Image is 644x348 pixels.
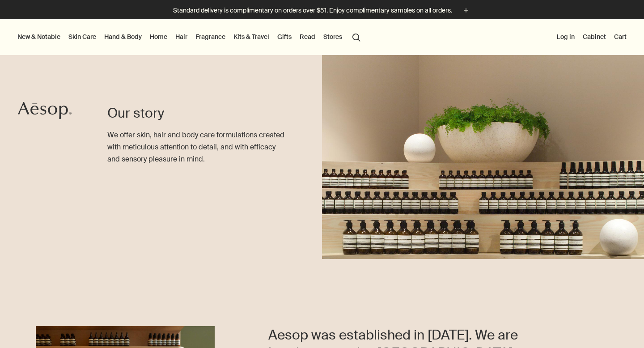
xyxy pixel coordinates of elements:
[107,104,286,122] h1: Our story
[16,31,62,42] button: New & Notable
[555,19,628,55] nav: supplementary
[232,31,271,42] a: Kits & Travel
[194,31,227,42] a: Fragrance
[322,31,344,42] button: Stores
[67,31,98,42] a: Skin Care
[174,31,189,42] a: Hair
[18,102,72,119] svg: Aesop
[102,31,144,42] a: Hand & Body
[275,31,293,42] a: Gifts
[612,31,628,42] button: Cart
[16,99,74,124] a: Aesop
[555,31,576,42] button: Log in
[107,129,286,166] p: We offer skin, hair and body care formulations created with meticulous attention to detail, and w...
[148,31,169,42] a: Home
[348,28,364,45] button: Open search
[322,55,644,259] img: Aesop products on shelf below a pot plant.
[173,5,471,16] button: Standard delivery is complimentary on orders over $51. Enjoy complimentary samples on all orders.
[173,6,452,15] p: Standard delivery is complimentary on orders over $51. Enjoy complimentary samples on all orders.
[581,31,608,42] a: Cabinet
[16,19,364,55] nav: primary
[298,31,317,42] a: Read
